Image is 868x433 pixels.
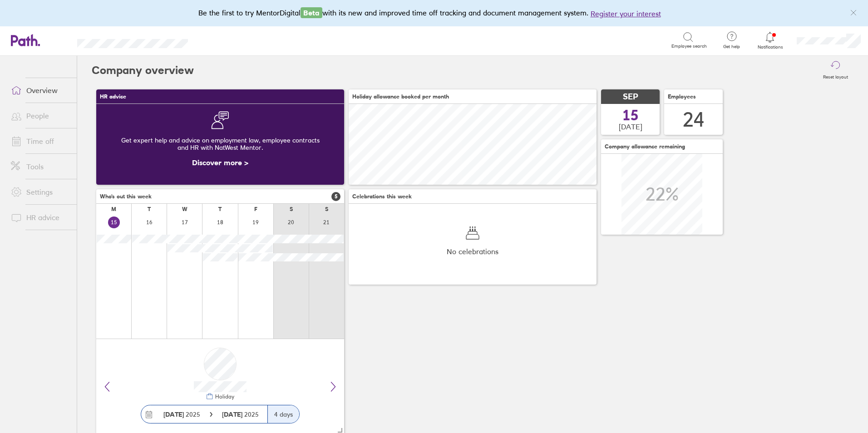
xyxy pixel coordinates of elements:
div: Be the first to try MentorDigital with its new and improved time off tracking and document manage... [198,7,670,19]
span: 2025 [222,411,259,418]
div: Search [212,36,236,44]
div: F [254,206,257,212]
span: No celebrations [447,247,498,256]
div: Holiday [213,394,234,400]
strong: [DATE] [222,410,244,418]
strong: [DATE] [163,410,184,418]
a: Discover more > [192,158,248,167]
span: Beta [301,7,322,18]
span: 15 [622,108,639,123]
span: HR advice [100,93,126,100]
div: 24 [683,108,705,131]
div: S [325,206,328,212]
button: Register your interest [591,8,661,19]
span: Get help [717,44,746,49]
span: 2025 [163,411,200,418]
span: Who's out this week [100,193,152,200]
a: Overview [4,81,77,99]
div: T [218,206,222,212]
a: People [4,107,77,125]
span: 5 [331,192,340,201]
div: M [111,206,116,212]
div: W [182,206,187,212]
span: [DATE] [619,123,642,131]
a: HR advice [4,208,77,226]
span: SEP [623,92,638,102]
a: Time off [4,132,77,150]
a: Tools [4,157,77,176]
div: S [290,206,293,212]
span: Employee search [671,44,707,49]
div: T [148,206,151,212]
div: Get expert help and advice on employment law, employee contracts and HR with NatWest Mentor. [104,129,337,158]
a: Settings [4,183,77,201]
span: Employees [668,93,696,100]
div: 4 days [267,405,299,423]
span: Holiday allowance booked per month [352,93,449,100]
button: Reset layout [818,56,853,85]
label: Reset layout [818,72,853,80]
span: Company allowance remaining [605,143,685,150]
span: Notifications [755,44,785,50]
a: Notifications [755,31,785,50]
h2: Company overview [92,56,194,85]
span: Celebrations this week [352,193,412,200]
